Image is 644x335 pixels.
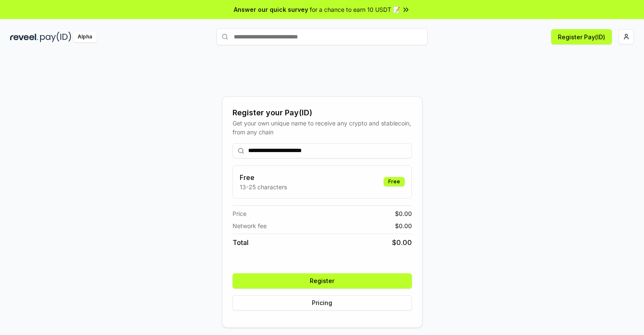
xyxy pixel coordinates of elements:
[392,237,412,248] span: $ 0.00
[395,209,412,218] span: $ 0.00
[10,32,38,42] img: reveel_dark
[233,237,249,248] span: Total
[233,273,412,289] button: Register
[233,209,246,218] span: Price
[240,172,287,182] h3: Free
[310,5,400,14] span: for a chance to earn 10 USDT 📝
[240,182,287,191] p: 13-25 characters
[233,119,412,136] div: Get your own unique name to receive any crypto and stablecoin, from any chain
[233,295,412,310] button: Pricing
[395,221,412,230] span: $ 0.00
[384,177,405,186] div: Free
[233,221,267,230] span: Network fee
[233,107,412,119] div: Register your Pay(ID)
[73,32,97,42] div: Alpha
[40,32,71,42] img: pay_id
[234,5,308,14] span: Answer our quick survey
[551,29,612,44] button: Register Pay(ID)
